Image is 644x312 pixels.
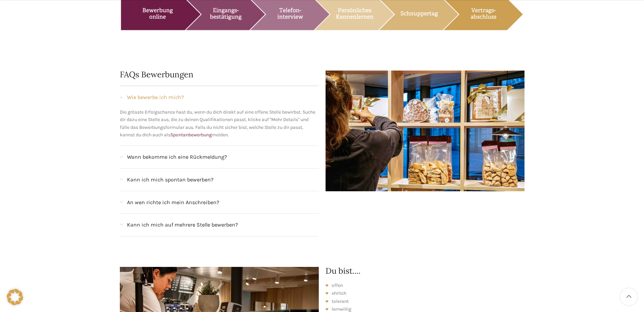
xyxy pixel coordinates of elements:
span: offen [332,282,343,289]
span: Kann ich mich auf mehrere Stelle bewerben? [127,220,238,229]
a: Scroll to top button [620,288,637,305]
span: An wen richte ich mein Anschreiben? [127,198,219,207]
span: Kann ich mich spontan bewerben? [127,175,214,184]
span: Wann bekomme ich eine Rückmeldung? [127,153,227,161]
span: ehrlich [332,290,346,297]
h2: Du bist.... [326,267,525,275]
a: Spontanbewerbung [170,132,212,138]
span: Wie bewerbe ich mich? [127,93,184,102]
span: tolerant [332,298,349,305]
p: Die grösste Erfolgschance hast du, wenn du dich direkt auf eine offene Stelle bewirbst. Suche dir... [120,109,319,139]
h2: FAQs Bewerbungen [120,71,319,79]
